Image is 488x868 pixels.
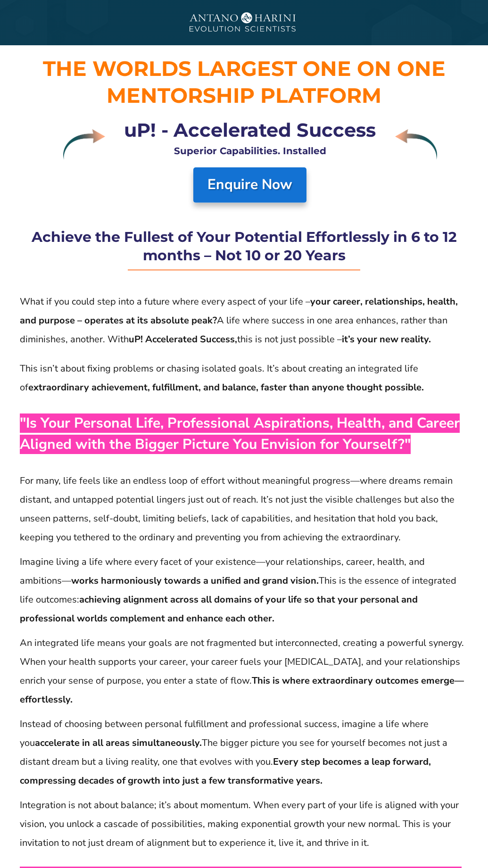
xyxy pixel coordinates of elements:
[20,295,458,327] strong: your career, relationships, health, and purpose – operates at its absolute peak?
[20,715,468,790] p: Instead of choosing between personal fulfillment and professional success, imagine a life where y...
[35,736,202,749] strong: accelerate in all areas simultaneously.
[20,553,468,628] p: Imagine living a life where every facet of your existence—your relationships, career, health, and...
[395,129,437,160] img: Layer 9 copy
[20,471,468,547] p: For many, life feels like an endless loop of effort without meaningful progress—where dreams rema...
[152,381,424,394] strong: fulfillment, and balance, faster than anyone thought possible.
[20,413,460,454] span: "Is Your Personal Life, Professional Aspirations, Health, and Career Aligned with the Bigger Pict...
[124,118,376,141] strong: uP! - Accelerated Success
[43,56,446,108] span: THE WORLDS LARGEST ONE ON ONE M
[174,145,326,157] strong: Superior Capabilities. Installed
[20,796,468,852] p: Integration is not about balance; it’s about momentum. When every part of your life is aligned wi...
[63,129,105,160] img: Layer 9
[32,228,457,264] strong: Achieve the Fullest of Your Potential Effortlessly in 6 to 12 months – Not 10 or 20 Years
[20,292,468,349] p: What if you could step into a future where every aspect of your life – A life where success in on...
[129,333,237,346] strong: uP! Accelerated Success,
[20,593,418,625] strong: achieving alignment across all domains of your life so that your personal and professional worlds...
[342,333,431,346] strong: it’s your new reality.
[126,83,381,108] span: entorship Platform
[28,381,150,394] strong: extraordinary achievement,
[20,359,468,397] p: This isn’t about fixing problems or chasing isolated goals. It’s about creating an integrated lif...
[193,167,306,202] a: Enquire Now
[20,755,431,787] strong: Every step becomes a leap forward, compressing decades of growth into just a few transformative y...
[71,574,319,587] strong: works harmoniously towards a unified and grand vision.
[207,175,292,194] strong: Enquire Now
[174,5,315,41] img: A&H_Ev png
[20,634,468,709] p: An integrated life means your goals are not fragmented but interconnected, creating a powerful sy...
[20,674,464,706] strong: This is where extraordinary outcomes emerge—effortlessly.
